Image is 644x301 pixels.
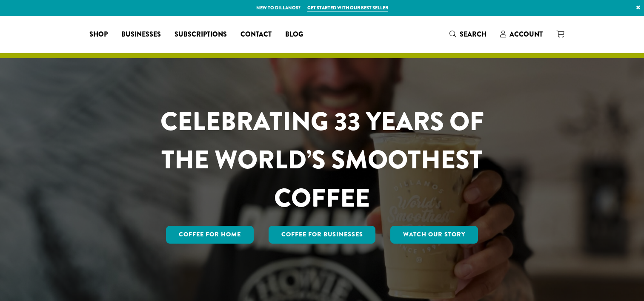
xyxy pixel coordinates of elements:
[166,226,254,244] a: Coffee for Home
[509,29,543,39] span: Account
[121,29,161,40] span: Businesses
[460,29,487,39] span: Search
[240,29,272,40] span: Contact
[443,27,493,41] a: Search
[83,28,114,41] a: Shop
[307,4,388,11] a: Get started with our best seller
[175,29,227,40] span: Subscriptions
[285,29,303,40] span: Blog
[89,29,108,40] span: Shop
[269,226,376,244] a: Coffee For Businesses
[135,102,509,217] h1: CELEBRATING 33 YEARS OF THE WORLD’S SMOOTHEST COFFEE
[390,226,478,244] a: Watch Our Story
